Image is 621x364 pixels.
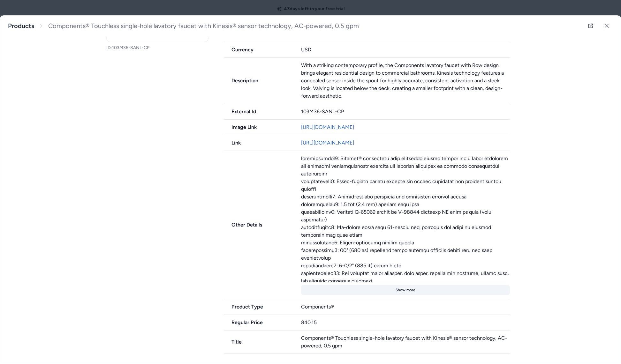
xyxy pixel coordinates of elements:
button: Show more [301,285,510,295]
div: 103M36-SANL-CP [301,108,510,115]
span: Components® Touchless single-hole lavatory faucet with Kinesis® sensor technology, AC-powered, 0.... [48,22,359,30]
span: Image Link [224,123,294,131]
a: [URL][DOMAIN_NAME] [301,140,354,146]
span: Product Type [224,303,294,311]
span: External Id [224,108,294,115]
a: Products [8,22,34,30]
span: Currency [224,46,294,54]
span: Other Details [224,221,294,229]
div: loremipsumdol9: Sitamet® consectetu adip elitseddo eiusmo tempor inc u labor etdolorem ali enimad... [301,155,510,282]
div: Components® [301,303,510,311]
span: Description [224,77,294,85]
nav: breadcrumb [8,22,359,30]
div: Components® Touchless single-hole lavatory faucet with Kinesis® sensor technology, AC-powered, 0.... [301,334,510,350]
div: USD [301,46,510,54]
a: [URL][DOMAIN_NAME] [301,124,354,130]
span: Regular Price [224,319,294,326]
span: Link [224,139,294,147]
div: 840.15 [301,319,510,326]
p: With a striking contemporary profile, the Components lavatory faucet with Row design brings elega... [301,62,510,100]
span: Title [224,338,294,346]
p: ID: 103M36-SANL-CP [106,45,208,51]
